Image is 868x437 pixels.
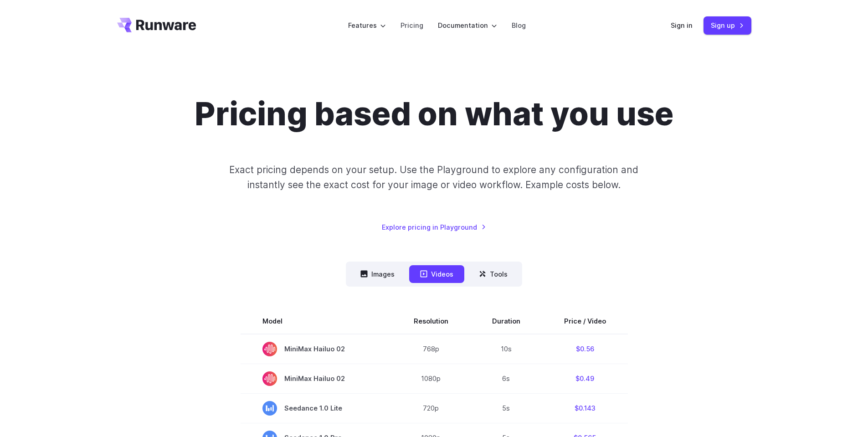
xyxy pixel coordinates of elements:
td: $0.49 [542,364,628,393]
button: Videos [409,265,464,283]
td: $0.143 [542,393,628,423]
span: MiniMax Hailuo 02 [262,342,370,356]
td: 5s [470,393,542,423]
th: Resolution [392,308,470,334]
td: 6s [470,364,542,393]
h1: Pricing based on what you use [195,95,673,133]
a: Blog [512,20,526,31]
button: Images [349,265,406,283]
th: Duration [470,308,542,334]
a: Pricing [401,20,423,31]
span: MiniMax Hailuo 02 [262,371,370,386]
p: Exact pricing depends on your setup. Use the Playground to explore any configuration and instantl... [212,162,656,193]
button: Tools [468,265,519,283]
a: Sign in [671,20,693,31]
a: Go to / [117,18,196,32]
td: 10s [470,334,542,364]
th: Model [241,308,392,334]
label: Documentation [438,20,497,31]
td: 1080p [392,364,470,393]
td: $0.56 [542,334,628,364]
span: Seedance 1.0 Lite [262,401,370,416]
td: 768p [392,334,470,364]
a: Sign up [704,16,751,34]
a: Explore pricing in Playground [382,222,486,232]
th: Price / Video [542,308,628,334]
label: Features [348,20,386,31]
td: 720p [392,393,470,423]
